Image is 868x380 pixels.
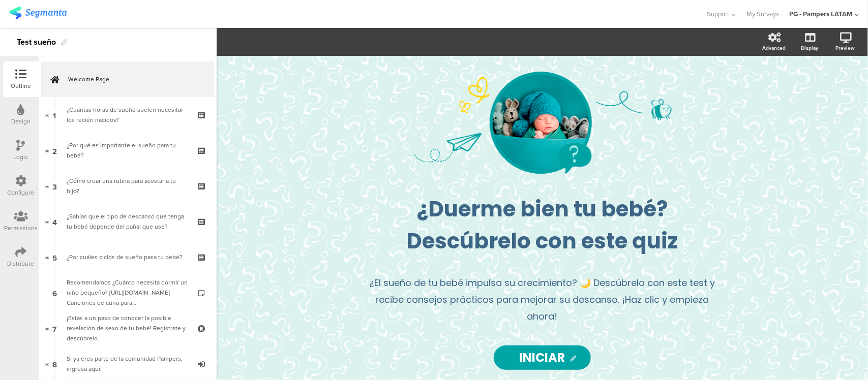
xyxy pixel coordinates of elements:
a: 5 ¿Por cuáles ciclos de sueño pasa tu bebé? [41,239,214,275]
span: 8 [52,358,57,369]
div: Display [801,44,818,52]
a: 1 ¿Cuántas horas de sueño suelen necesitar los recién nacidos? [41,97,214,133]
div: Advanced [762,44,786,52]
div: ¡Estás a un paso de conocer la posible revelación de sexo de tu bebé! Regístrate y descúbrelo. [67,313,188,343]
div: Test sueño [17,34,56,50]
div: Logic [14,152,28,162]
div: ¿Por qué es importante el sueño para tu bebé? [67,140,188,161]
div: Si ya eres parte de la comunidad Pampers, ingresa aquí: [67,354,188,374]
div: ¿Por cuáles ciclos de sueño pasa tu bebé? [67,252,188,262]
a: 2 ¿Por qué es importante el sueño para tu bebé? [41,133,214,168]
span: 5 [52,251,57,263]
div: Design [11,117,31,126]
span: 4 [52,216,57,227]
span: 3 [52,180,57,192]
a: 7 ¡Estás a un paso de conocer la posible revelación de sexo de tu bebé! Regístrate y descúbrelo. [41,310,214,346]
a: 6 Recomendamos ¿Cuánto necesita dormir un niño pequeño? [URL][DOMAIN_NAME] Canciones de cuna para... [41,275,214,310]
div: PG - Pampers LATAM [789,9,852,19]
span: ¿El sueño de tu bebé impulsa su crecimiento? 🌙 Descúbrelo con este test y recibe consejos práctic... [370,276,715,323]
a: Welcome Page [41,61,214,97]
span: 7 [53,323,57,334]
div: Preview [835,44,855,52]
div: ¿Cuántas horas de sueño suelen necesitar los recién nacidos? [67,105,188,125]
span: 6 [52,287,57,298]
span: Welcome Page [68,74,198,84]
div: Recomendamos ¿Cuánto necesita dormir un niño pequeño? https://www.pamperslatam.com/bebes-de-1-3-a... [67,277,188,308]
div: Outline [11,81,31,90]
img: segmanta logo [9,7,67,19]
input: Start [494,345,591,370]
div: ¿Cómo crear una rutina para acostar a tu hijo? [67,176,188,196]
span: Support [707,9,730,19]
span: 2 [52,145,57,156]
a: 4 ¿Sabías que el tipo de descanso que tenga tu bebé depende del pañal que use? [41,204,214,239]
span: 1 [53,109,56,120]
div: Configure [8,188,35,197]
div: Distribute [8,259,35,268]
p: ¿Duerme bien tu bebé? [354,193,731,225]
p: Descúbrelo con este quiz [354,225,731,257]
div: ¿Sabías que el tipo de descanso que tenga tu bebé depende del pañal que use? [67,211,188,232]
div: Permissions [4,224,38,233]
a: 3 ¿Cómo crear una rutina para acostar a tu hijo? [41,168,214,204]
